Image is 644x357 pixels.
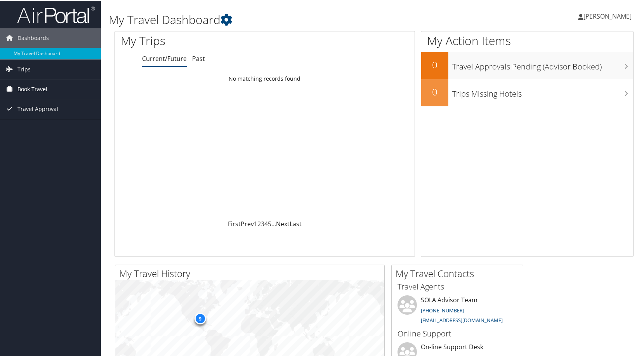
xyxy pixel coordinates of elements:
[398,281,517,291] h3: Travel Agents
[192,54,205,62] a: Past
[119,266,384,279] h2: My Travel History
[257,219,261,227] a: 2
[109,11,462,27] h1: My Travel Dashboard
[268,219,271,227] a: 5
[17,59,31,78] span: Trips
[421,32,633,48] h1: My Action Items
[142,54,187,62] a: Current/Future
[421,78,633,106] a: 0Trips Missing Hotels
[228,219,241,227] a: First
[194,312,206,324] div: 9
[421,51,633,78] a: 0Travel Approvals Pending (Advisor Booked)
[17,5,95,23] img: airportal-logo.png
[271,219,276,227] span: …
[421,57,448,71] h2: 0
[396,266,523,279] h2: My Travel Contacts
[241,219,254,227] a: Prev
[421,306,464,313] a: [PHONE_NUMBER]
[394,295,521,326] li: SOLA Advisor Team
[121,32,284,48] h1: My Trips
[421,316,503,323] a: [EMAIL_ADDRESS][DOMAIN_NAME]
[261,219,264,227] a: 3
[583,11,632,20] span: [PERSON_NAME]
[264,219,268,227] a: 4
[398,328,517,338] h3: Online Support
[17,28,49,47] span: Dashboards
[115,71,415,85] td: No matching records found
[290,219,302,227] a: Last
[578,4,639,27] a: [PERSON_NAME]
[254,219,257,227] a: 1
[452,84,633,99] h3: Trips Missing Hotels
[17,99,58,118] span: Travel Approval
[17,79,47,98] span: Book Travel
[421,85,448,98] h2: 0
[276,219,290,227] a: Next
[452,57,633,71] h3: Travel Approvals Pending (Advisor Booked)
